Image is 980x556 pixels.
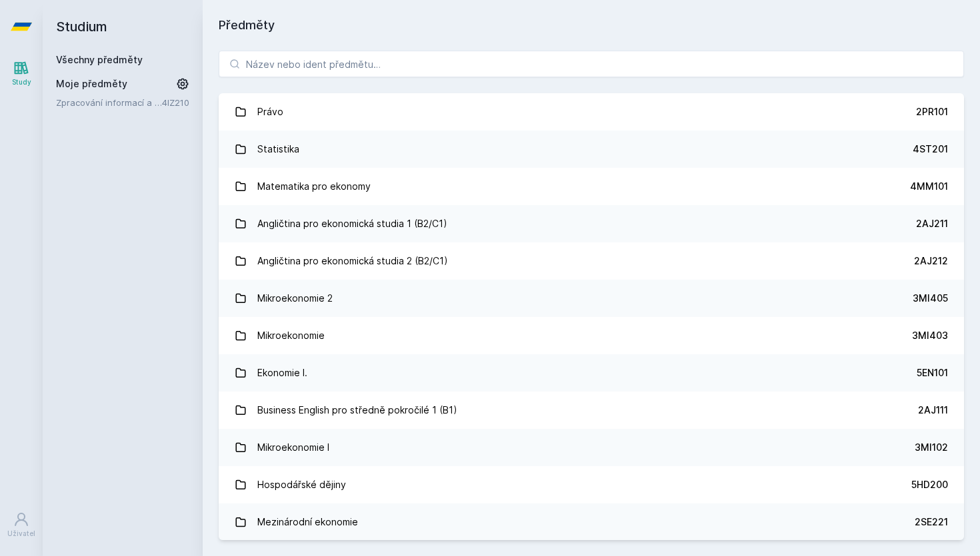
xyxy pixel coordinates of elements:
[3,505,40,545] a: Uživatel
[914,254,948,268] div: 2AJ212
[56,96,162,109] a: Zpracování informací a znalostí
[219,354,964,392] a: Ekonomie I. 5EN101
[257,397,457,423] div: Business English pro středně pokročilé 1 (B1)
[257,248,448,274] div: Angličtina pro ekonomická studia 2 (B2/C1)
[917,366,948,380] div: 5EN101
[219,280,964,317] a: Mikroekonomie 2 3MI405
[219,16,964,35] h1: Předměty
[257,99,283,125] div: Právo
[219,131,964,168] a: Statistika 4ST201
[3,53,40,94] a: Study
[219,205,964,242] a: Angličtina pro ekonomická studia 1 (B2/C1) 2AJ211
[219,392,964,429] a: Business English pro středně pokročilé 1 (B1) 2AJ111
[912,329,948,342] div: 3MI403
[257,471,346,498] div: Hospodářské dějiny
[219,429,964,466] a: Mikroekonomie I 3MI102
[219,51,964,77] input: Název nebo ident předmětu…
[257,136,299,162] div: Statistika
[916,217,948,230] div: 2AJ211
[12,77,31,87] div: Study
[219,93,964,131] a: Právo 2PR101
[910,180,948,193] div: 4MM101
[918,404,948,417] div: 2AJ111
[257,509,358,535] div: Mezinárodní ekonomie
[219,168,964,205] a: Matematika pro ekonomy 4MM101
[56,54,143,65] a: Všechny předměty
[219,503,964,541] a: Mezinárodní ekonomie 2SE221
[219,242,964,280] a: Angličtina pro ekonomická studia 2 (B2/C1) 2AJ212
[911,478,948,491] div: 5HD200
[257,360,307,386] div: Ekonomie I.
[916,105,948,119] div: 2PR101
[219,317,964,354] a: Mikroekonomie 3MI403
[913,292,948,305] div: 3MI405
[257,434,329,461] div: Mikroekonomie I
[257,210,447,237] div: Angličtina pro ekonomická studia 1 (B2/C1)
[7,529,35,539] div: Uživatel
[257,322,325,349] div: Mikroekonomie
[913,142,948,156] div: 4ST201
[257,173,371,200] div: Matematika pro ekonomy
[915,441,948,454] div: 3MI102
[257,285,333,312] div: Mikroekonomie 2
[56,77,127,91] span: Moje předměty
[915,515,948,529] div: 2SE221
[219,466,964,503] a: Hospodářské dějiny 5HD200
[162,97,189,108] a: 4IZ210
